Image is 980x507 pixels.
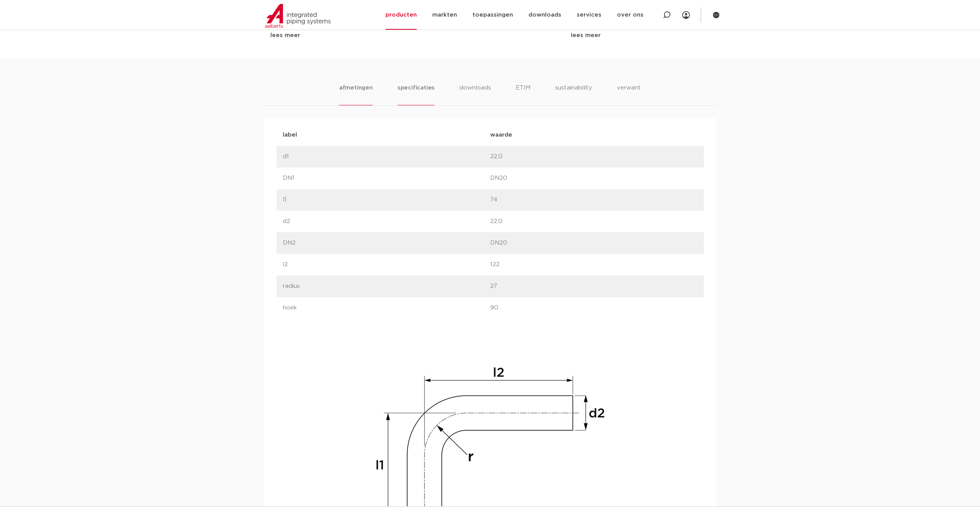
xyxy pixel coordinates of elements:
p: 22,0 [490,152,698,161]
p: d1 [283,152,490,161]
li: sustainability [555,83,592,105]
p: d2 [283,217,490,226]
li: ETIM [516,83,530,105]
p: 122 [490,260,698,269]
div: lees meer [270,31,409,40]
p: waarde [490,130,698,140]
p: 22,0 [490,217,698,226]
p: 27 [490,282,698,291]
p: 90 [490,303,698,313]
p: DN2 [283,238,490,248]
p: radius [283,282,490,291]
p: label [283,130,490,140]
li: downloads [459,83,491,105]
div: lees meer [571,31,710,40]
li: verwant [617,83,641,105]
li: afmetingen [339,83,373,105]
p: l2 [283,260,490,269]
p: 74 [490,195,698,204]
p: l1 [283,195,490,204]
p: DN20 [490,174,698,183]
li: specificaties [397,83,435,105]
p: DN1 [283,174,490,183]
p: hoek [283,303,490,313]
p: DN20 [490,238,698,248]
